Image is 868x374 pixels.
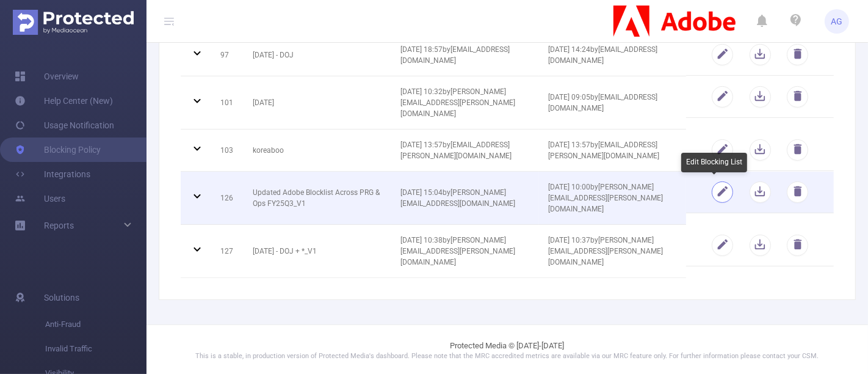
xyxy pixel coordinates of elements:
[13,10,134,35] img: Protected Media
[548,183,663,213] span: [DATE] 10:00 by [PERSON_NAME][EMAIL_ADDRESS][PERSON_NAME][DOMAIN_NAME]
[44,213,74,238] a: Reports
[244,76,392,130] td: [DATE]
[211,225,244,278] td: 127
[400,188,515,208] span: [DATE] 15:04 by [PERSON_NAME][EMAIL_ADDRESS][DOMAIN_NAME]
[44,221,74,230] span: Reports
[211,34,244,76] td: 97
[15,64,79,89] a: Overview
[548,236,663,266] span: [DATE] 10:37 by [PERSON_NAME][EMAIL_ADDRESS][PERSON_NAME][DOMAIN_NAME]
[244,130,392,172] td: koreaboo
[400,236,515,266] span: [DATE] 10:38 by [PERSON_NAME][EMAIL_ADDRESS][PERSON_NAME][DOMAIN_NAME]
[681,153,747,172] div: Edit Blocking List
[211,76,244,130] td: 101
[44,285,79,310] span: Solutions
[15,113,114,137] a: Usage Notification
[244,225,392,278] td: [DATE] - DOJ + *_V1
[211,172,244,225] td: 126
[15,137,101,162] a: Blocking Policy
[244,172,392,225] td: Updated Adobe Blocklist Across PRG & Ops FY25Q3_V1
[400,87,515,118] span: [DATE] 10:32 by [PERSON_NAME][EMAIL_ADDRESS][PERSON_NAME][DOMAIN_NAME]
[177,351,837,362] p: This is a stable, in production version of Protected Media's dashboard. Please note that the MRC ...
[45,337,146,361] span: Invalid Traffic
[548,45,657,65] span: [DATE] 14:24 by [EMAIL_ADDRESS][DOMAIN_NAME]
[548,141,659,160] span: [DATE] 13:57 by [EMAIL_ADDRESS][PERSON_NAME][DOMAIN_NAME]
[15,162,90,186] a: Integrations
[548,93,657,112] span: [DATE] 09:05 by [EMAIL_ADDRESS][DOMAIN_NAME]
[244,34,392,76] td: [DATE] - DOJ
[400,45,510,65] span: [DATE] 18:57 by [EMAIL_ADDRESS][DOMAIN_NAME]
[15,89,113,113] a: Help Center (New)
[211,130,244,172] td: 103
[45,312,146,337] span: Anti-Fraud
[400,141,512,160] span: [DATE] 13:57 by [EMAIL_ADDRESS][PERSON_NAME][DOMAIN_NAME]
[15,186,65,211] a: Users
[831,9,843,34] span: AG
